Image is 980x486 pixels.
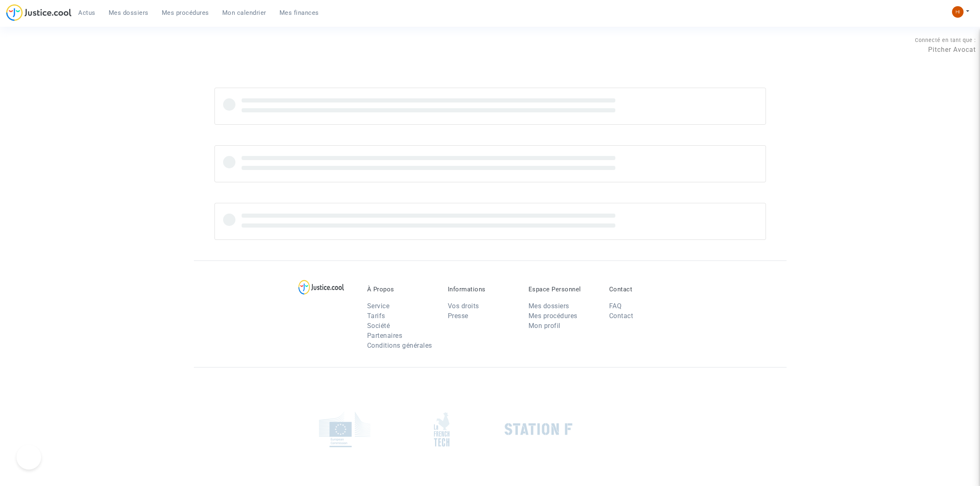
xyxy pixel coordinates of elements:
span: Mes procédures [162,9,209,16]
a: Mes finances [273,7,326,19]
a: Actus [72,7,102,19]
p: À Propos [367,286,435,293]
img: logo-lg.svg [298,280,344,295]
a: Partenaires [367,332,403,340]
img: jc-logo.svg [6,4,72,21]
span: Mon calendrier [222,9,266,16]
img: french_tech.png [434,412,449,447]
a: Mes dossiers [528,302,569,310]
a: Contact [609,312,633,320]
img: fc99b196863ffcca57bb8fe2645aafd9 [952,6,964,18]
span: Connecté en tant que : [915,37,976,43]
a: Service [367,302,390,310]
img: stationf.png [505,423,573,435]
p: Informations [448,286,516,293]
a: FAQ [609,302,622,310]
p: Espace Personnel [528,286,597,293]
p: Contact [609,286,677,293]
a: Mon profil [528,322,561,330]
span: Mes dossiers [109,9,149,16]
iframe: Help Scout Beacon - Open [16,445,41,470]
a: Presse [448,312,468,320]
span: Mes finances [279,9,319,16]
img: europe_commision.png [319,412,370,447]
a: Tarifs [367,312,385,320]
a: Mes dossiers [102,7,155,19]
a: Mes procédures [155,7,216,19]
a: Société [367,322,390,330]
span: Actus [78,9,95,16]
a: Conditions générales [367,342,432,349]
a: Mes procédures [528,312,577,320]
a: Vos droits [448,302,479,310]
a: Mon calendrier [216,7,273,19]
